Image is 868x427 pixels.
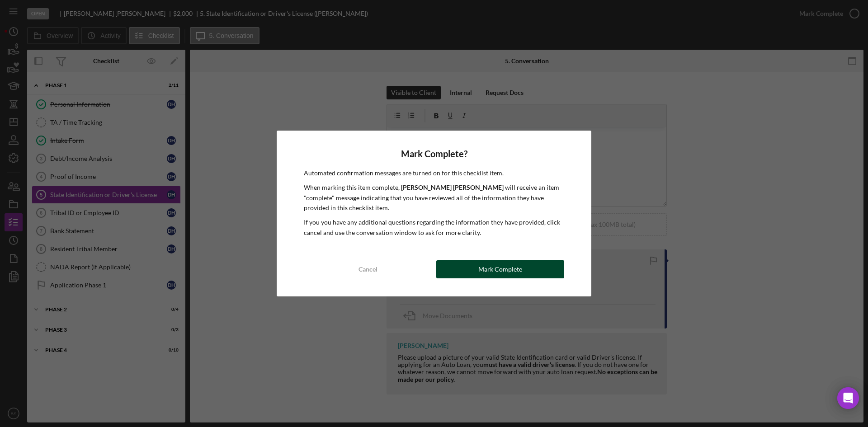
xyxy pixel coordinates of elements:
p: When marking this item complete, will receive an item "complete" message indicating that you have... [304,183,564,213]
h4: Mark Complete? [304,149,564,159]
div: Cancel [359,260,377,278]
div: Open Intercom Messenger [837,387,859,409]
b: [PERSON_NAME] [PERSON_NAME] [401,183,504,191]
p: Automated confirmation messages are turned on for this checklist item. [304,168,564,178]
p: If you you have any additional questions regarding the information they have provided, click canc... [304,217,564,238]
div: Mark Complete [478,260,522,278]
button: Mark Complete [436,260,564,278]
button: Cancel [304,260,432,278]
